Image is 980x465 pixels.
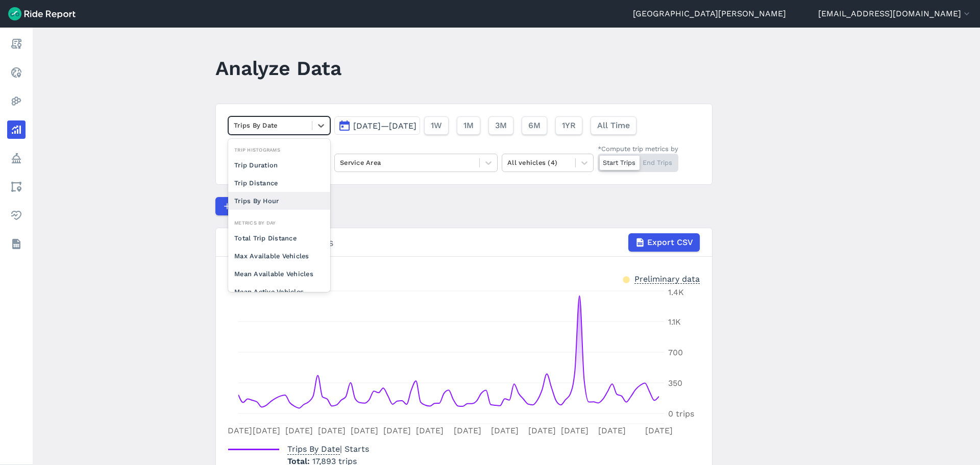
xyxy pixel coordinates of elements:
span: 1YR [562,119,576,132]
button: Export CSV [628,233,700,252]
div: Total Trip Distance [228,229,330,247]
tspan: [DATE] [225,426,252,435]
span: 3M [495,119,507,132]
tspan: [DATE] [528,426,556,435]
a: Heatmaps [7,92,26,110]
a: Datasets [7,235,26,253]
div: *Compute trip metrics by [598,144,678,154]
button: [EMAIL_ADDRESS][DOMAIN_NAME] [818,8,972,20]
div: Trips By Hour [228,192,330,210]
div: Mean Active Vehicles [228,283,330,301]
tspan: 1.4K [668,287,684,297]
span: All Time [597,119,630,132]
a: Policy [7,149,26,167]
button: 1YR [555,116,582,135]
div: Mean Available Vehicles [228,265,330,283]
button: 3M [488,116,513,135]
tspan: [DATE] [416,426,444,435]
a: Areas [7,178,26,196]
button: 1W [424,116,449,135]
tspan: [DATE] [318,426,346,435]
h1: Analyze Data [215,54,341,82]
a: Analyze [7,120,26,139]
tspan: [DATE] [285,426,313,435]
tspan: 700 [668,348,683,357]
tspan: 1.1K [668,317,681,327]
span: | Starts [287,444,369,454]
a: Report [7,35,26,53]
div: Trip Distance [228,174,330,192]
div: Metrics By Day [228,218,330,228]
span: Trips By Date [287,441,340,455]
span: 6M [528,119,541,132]
a: [GEOGRAPHIC_DATA][PERSON_NAME] [633,8,786,20]
span: [DATE]—[DATE] [353,121,416,131]
button: 6M [522,116,547,135]
span: 1M [463,119,474,132]
img: Ride Report [8,7,76,20]
tspan: [DATE] [645,426,673,435]
a: Health [7,206,26,225]
tspan: 0 trips [668,409,694,419]
div: Trip Duration [228,156,330,174]
tspan: [DATE] [491,426,519,435]
tspan: [DATE] [454,426,481,435]
div: Preliminary data [634,273,700,284]
span: 1W [431,119,442,132]
button: 1M [457,116,480,135]
div: Trips By Date | Starts [228,233,700,252]
span: Export CSV [647,236,693,249]
tspan: [DATE] [351,426,378,435]
tspan: [DATE] [383,426,411,435]
tspan: [DATE] [561,426,589,435]
tspan: [DATE] [253,426,280,435]
a: Realtime [7,63,26,82]
tspan: 350 [668,378,682,388]
tspan: [DATE] [598,426,626,435]
button: All Time [591,116,636,135]
button: [DATE]—[DATE] [334,116,420,135]
div: Max Available Vehicles [228,247,330,265]
button: Compare Metrics [215,197,309,215]
div: Trip Histograms [228,145,330,155]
